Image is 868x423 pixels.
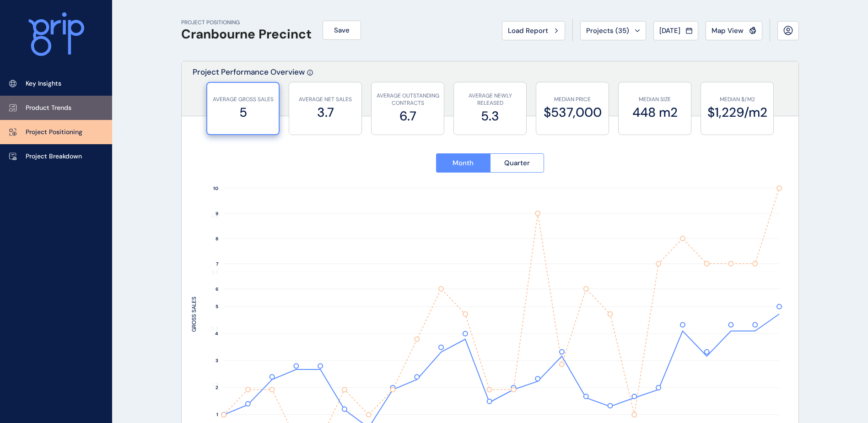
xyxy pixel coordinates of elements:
[26,152,82,161] p: Project Breakdown
[458,107,522,125] label: 5.3
[436,153,490,173] button: Month
[453,158,474,168] span: Month
[706,96,769,103] p: MEDIAN $/M2
[706,21,762,40] button: Map View
[216,286,218,292] text: 6
[580,21,646,40] button: Projects (35)
[216,236,218,242] text: 8
[541,103,604,121] label: $537,000
[586,26,629,35] span: Projects ( 35 )
[212,96,274,103] p: AVERAGE GROSS SALES
[458,92,522,108] p: AVERAGE NEWLY RELEASED
[541,96,604,103] p: MEDIAN PRICE
[193,67,305,116] p: Project Performance Overview
[334,26,350,35] span: Save
[294,96,357,103] p: AVERAGE NET SALES
[502,21,565,40] button: Load Report
[490,153,545,173] button: Quarter
[181,27,312,42] h1: Cranbourne Precinct
[323,21,361,40] button: Save
[216,211,218,217] text: 9
[508,26,548,35] span: Load Report
[659,26,680,35] span: [DATE]
[623,103,686,121] label: 448 m2
[653,21,698,40] button: [DATE]
[216,358,218,363] text: 3
[712,26,744,35] span: Map View
[211,213,218,219] text: 4.5
[376,92,439,108] p: AVERAGE OUTSTANDING CONTRACTS
[706,103,769,121] label: $1,229/m2
[216,412,218,418] text: 1
[212,381,218,387] text: 1.5
[294,103,357,121] label: 3.7
[216,304,218,309] text: 5
[26,79,61,88] p: Key Insights
[211,325,218,331] text: 2.5
[26,128,82,137] p: Project Positioning
[623,96,686,103] p: MEDIAN SIZE
[213,185,218,191] text: 10
[190,297,198,332] text: GROSS SALES
[504,158,530,168] span: Quarter
[211,269,218,275] text: 3.5
[216,261,219,267] text: 7
[376,107,439,125] label: 6.7
[26,103,71,113] p: Product Trends
[181,19,312,27] p: PROJECT POSITIONING
[216,385,218,390] text: 2
[212,103,274,121] label: 5
[215,331,218,336] text: 4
